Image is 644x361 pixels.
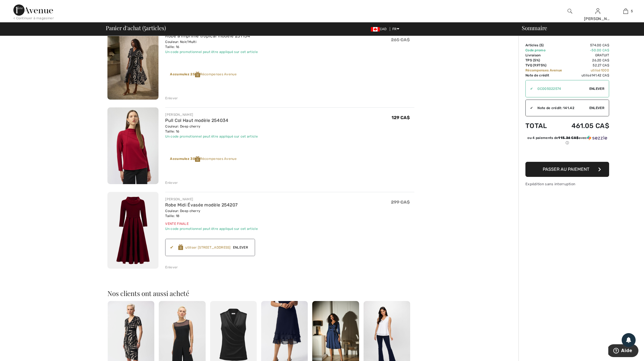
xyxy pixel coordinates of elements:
span: 129 CA$ [391,115,410,120]
div: ou 4 paiements de avec [525,135,609,145]
td: Livraison [525,53,567,58]
img: Mes infos [595,8,600,15]
div: Vente finale [165,221,258,226]
img: Reward-Logo.svg [195,156,200,162]
span: Enlever [589,86,604,91]
div: Enlever [165,96,178,101]
td: TPS (5%) [525,58,567,63]
span: FR [392,27,399,31]
td: Récompenses Avenue [525,68,567,73]
div: Sommaire [515,25,641,31]
span: Passer au paiement [543,167,589,172]
div: [PERSON_NAME] [584,16,611,22]
td: TVQ (9.975%) [525,63,567,68]
strong: Accumulez 25 [170,72,200,76]
div: Couleur: Deep cherry Taille: 16 [165,124,258,134]
div: utiliser [STREET_ADDRESS] [185,245,231,250]
div: Un code promotionnel peut être appliqué sur cet article [165,49,258,54]
span: 141.42 CA$ [592,73,609,77]
div: Expédition sans interruption [525,181,609,187]
span: 5 [631,9,633,14]
div: ✔ [526,86,533,91]
span: 115.26 CA$ [558,136,579,140]
td: 26.20 CA$ [567,58,609,63]
td: -50.00 CA$ [567,48,609,53]
div: Un code promotionnel peut être appliqué sur cet article [165,134,258,139]
div: < Continuer à magasiner [13,16,54,21]
span: 5 [540,43,542,47]
div: ou 4 paiements de115.26 CA$avecSezzle Cliquez pour en savoir plus sur Sezzle [525,135,609,147]
td: utilisé [567,68,609,73]
div: [PERSON_NAME] [165,112,258,117]
span: 5 [144,24,146,31]
img: Reward-Logo.svg [178,244,183,250]
div: Récompenses Avenue [170,156,237,162]
div: Note de crédit: 141.42 [533,105,589,110]
div: ✔ [170,244,178,251]
img: Reward-Logo.svg [195,72,200,77]
img: 1ère Avenue [13,4,53,16]
img: Pull Col Haut modèle 254034 [107,107,158,184]
span: Enlever [589,105,604,110]
img: Sezzle [587,135,607,140]
td: 461.05 CA$ [567,116,609,135]
td: utilisé [567,73,609,78]
img: Mon panier [623,8,628,15]
div: Enlever [165,265,178,270]
td: Articles ( ) [525,43,567,48]
img: recherche [568,8,572,15]
span: 299 CA$ [391,199,410,205]
div: Couleur: Deep cherry Taille: 18 [165,208,258,218]
a: Pull Col Haut modèle 254034 [165,118,228,123]
s: 265 CA$ [391,37,410,42]
td: Code promo [525,48,567,53]
span: Panier d'achat ( articles) [106,25,166,31]
div: Couleur: Noir/Multi Taille: 16 [165,39,258,49]
iframe: Ouvre un widget dans lequel vous pouvez trouver plus d’informations [608,344,638,358]
span: CAD [371,27,389,31]
span: 1000 [601,68,609,72]
a: 5 [612,8,639,15]
div: Un code promotionnel peut être appliqué sur cet article [165,226,258,231]
strong: Accumulez 30 [170,157,200,161]
button: Passer au paiement [525,162,609,177]
span: Enlever [231,245,250,250]
div: Enlever [165,180,178,185]
div: [PERSON_NAME] [165,197,258,202]
img: Robe à imprimé tropical modèle 251154 [107,23,158,100]
div: Récompenses Avenue [170,72,237,77]
div: ✔ [526,105,533,110]
td: 52.27 CA$ [567,63,609,68]
input: Code promo [533,80,589,97]
a: Se connecter [595,8,600,14]
td: Gratuit [567,53,609,58]
img: Canadian Dollar [371,27,380,32]
a: Robe Midi Évasée modèle 254207 [165,202,237,208]
iframe: PayPal-paypal [525,147,609,160]
h2: Nos clients ont aussi acheté [107,290,414,297]
td: Total [525,116,567,135]
td: Note de crédit [525,73,567,78]
img: Robe Midi Évasée modèle 254207 [107,192,158,269]
td: 574.00 CA$ [567,43,609,48]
